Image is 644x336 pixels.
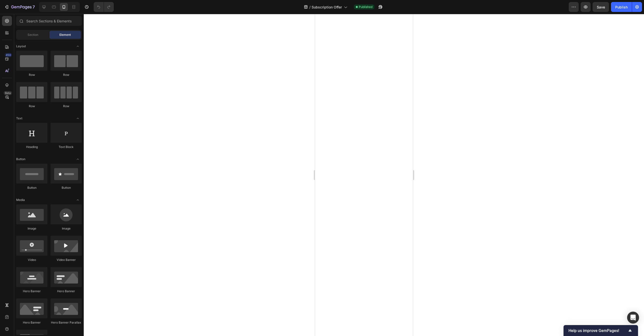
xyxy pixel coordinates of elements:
div: Row [50,104,82,108]
div: Row [50,73,82,77]
div: Row [16,104,47,108]
button: Save [593,2,609,12]
span: / [309,4,311,10]
p: 7 [33,4,35,10]
input: Search Sections & Elements [16,16,82,26]
div: Heading [16,145,47,149]
button: Publish [611,2,632,12]
span: Media [16,198,25,202]
div: Hero Banner [50,289,82,293]
button: 7 [2,2,37,12]
span: Save [597,5,605,9]
span: Published [359,5,372,9]
span: Layout [16,44,26,48]
div: Hero Banner Parallax [50,320,82,325]
div: Publish [615,4,628,10]
div: Hero Banner [16,289,47,293]
button: Show survey - Help us improve GemPages! [568,328,633,334]
span: Toggle open [74,155,82,163]
div: Open Intercom Messenger [627,312,639,324]
span: Help us improve GemPages! [568,328,627,333]
div: Video [16,258,47,262]
div: Button [50,186,82,190]
span: Subscription Offer [312,4,342,10]
span: Button [16,157,25,161]
div: Video Banner [50,258,82,262]
div: Image [16,226,47,231]
span: Section [28,33,38,37]
div: Image [50,226,82,231]
span: Toggle open [74,114,82,122]
span: Toggle open [74,196,82,204]
iframe: Design area [315,14,413,336]
span: Element [59,33,71,37]
div: Row [16,73,47,77]
div: Button [16,186,47,190]
div: 450 [5,53,12,57]
div: Text Block [50,145,82,149]
div: Beta [4,91,12,95]
div: Hero Banner [16,320,47,325]
span: Text [16,116,22,121]
span: Toggle open [74,42,82,50]
div: Undo/Redo [94,2,114,12]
